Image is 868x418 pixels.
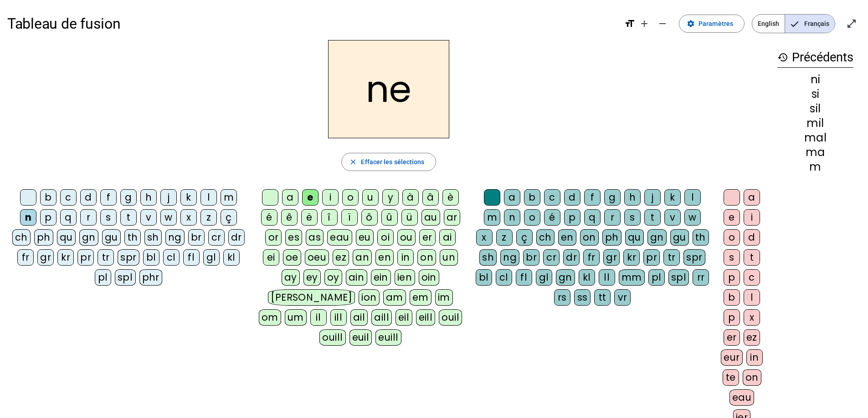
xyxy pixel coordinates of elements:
[564,189,580,206] div: d
[594,289,611,306] div: tt
[265,229,282,246] div: or
[479,249,497,266] div: sh
[422,189,439,206] div: â
[599,269,615,286] div: ll
[563,249,580,266] div: dr
[584,209,601,226] div: q
[285,229,302,246] div: es
[625,229,644,246] div: qu
[721,349,743,366] div: eur
[371,309,392,326] div: aill
[60,209,77,226] div: q
[120,209,137,226] div: t
[785,15,835,33] span: Français
[752,14,835,33] mat-button-toggle-group: Language selection
[282,189,298,206] div: a
[321,209,338,226] div: î
[583,249,600,266] div: fr
[160,189,177,206] div: j
[98,249,114,266] div: tr
[208,229,225,246] div: cr
[349,329,372,346] div: euil
[744,269,760,286] div: c
[684,189,701,206] div: l
[643,249,660,266] div: pr
[644,209,661,226] div: t
[777,132,853,143] div: mal
[100,189,117,206] div: f
[624,209,641,226] div: s
[777,161,853,172] div: m
[744,249,760,266] div: t
[439,229,456,246] div: ai
[80,209,97,226] div: r
[664,209,681,226] div: v
[160,209,177,226] div: w
[679,15,745,33] button: Paramètres
[401,209,418,226] div: ü
[203,249,220,266] div: gl
[417,249,436,266] div: on
[744,289,760,306] div: l
[440,249,458,266] div: un
[221,209,237,226] div: ç
[143,249,159,266] div: bl
[777,74,853,85] div: ni
[554,289,570,306] div: rs
[723,369,739,386] div: te
[377,229,394,246] div: oi
[558,229,576,246] div: en
[12,229,31,246] div: ch
[439,309,462,326] div: ouil
[20,209,36,226] div: n
[342,189,359,206] div: o
[95,269,111,286] div: pl
[743,369,761,386] div: on
[139,269,163,286] div: phr
[17,249,34,266] div: fr
[302,189,318,206] div: e
[442,189,459,206] div: è
[724,269,740,286] div: p
[602,229,621,246] div: ph
[752,15,785,33] span: English
[397,229,416,246] div: ou
[362,189,379,206] div: u
[580,229,599,246] div: on
[356,229,374,246] div: eu
[744,189,760,206] div: a
[564,209,580,226] div: p
[574,289,591,306] div: ss
[263,249,279,266] div: ei
[163,249,180,266] div: cl
[729,389,755,406] div: eau
[543,249,560,266] div: cr
[421,209,440,226] div: au
[310,309,327,326] div: il
[102,229,121,246] div: gu
[228,229,245,246] div: dr
[496,229,513,246] div: z
[496,269,512,286] div: cl
[381,209,398,226] div: û
[37,249,54,266] div: gr
[221,189,237,206] div: m
[647,229,667,246] div: gn
[777,103,853,114] div: sil
[319,329,345,346] div: ouill
[268,289,355,306] div: [PERSON_NAME]
[183,249,200,266] div: fl
[324,269,342,286] div: oy
[180,209,197,226] div: x
[504,209,520,226] div: n
[282,269,300,286] div: ay
[165,229,185,246] div: ng
[361,156,424,167] span: Effacer les sélections
[584,189,601,206] div: f
[724,329,740,346] div: er
[603,249,620,266] div: gr
[261,209,277,226] div: é
[40,209,56,226] div: p
[349,158,357,166] mat-icon: close
[361,209,378,226] div: ô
